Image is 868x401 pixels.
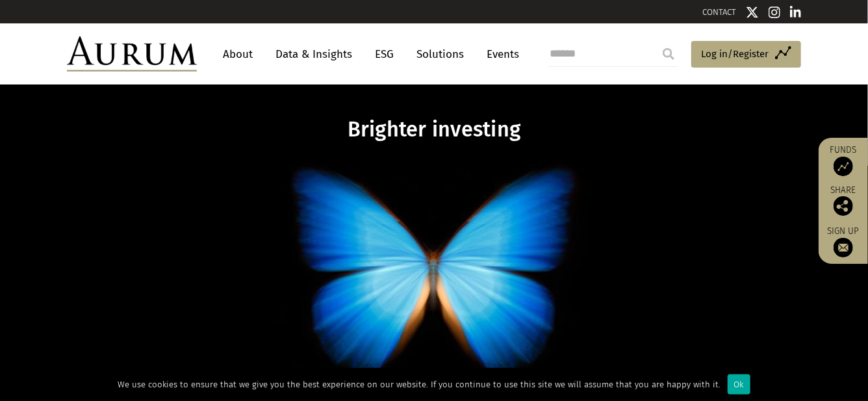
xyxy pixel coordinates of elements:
[691,41,801,68] a: Log in/Register
[746,6,759,19] img: Twitter icon
[701,46,769,62] span: Log in/Register
[480,42,519,66] a: Events
[825,186,862,216] div: Share
[183,117,685,142] h1: Brighter investing
[825,226,862,257] a: Sign up
[834,157,853,176] img: Access Funds
[728,374,750,395] div: Ok
[834,196,853,216] img: Share this post
[656,41,682,67] input: Submit
[67,36,197,71] img: Aurum
[825,144,862,176] a: Funds
[702,7,736,17] a: CONTACT
[368,42,400,66] a: ESG
[769,6,780,19] img: Instagram icon
[410,42,470,66] a: Solutions
[790,6,802,19] img: Linkedin icon
[216,42,259,66] a: About
[269,42,359,66] a: Data & Insights
[834,238,853,257] img: Sign up to our newsletter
